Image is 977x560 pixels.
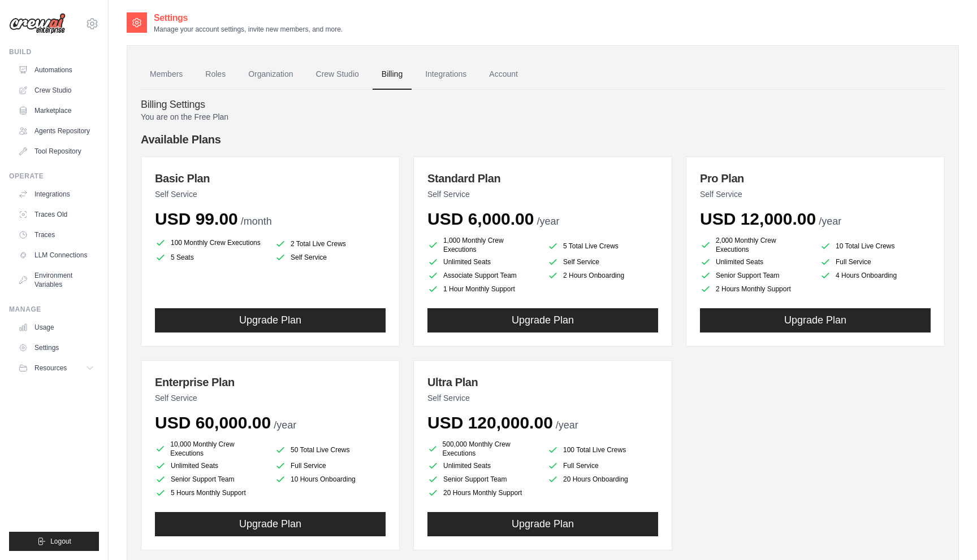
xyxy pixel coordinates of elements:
[275,238,386,250] li: 2 Total Live Crews
[427,236,538,254] li: 1,000 Monthly Crew Executions
[14,61,99,79] a: Automations
[427,189,658,200] p: Self Service
[427,413,553,432] span: USD 120,000.00
[427,170,658,186] h3: Standard Plan
[141,99,945,111] h4: Billing Settings
[547,238,658,254] li: 5 Total Live Crews
[155,374,386,390] h3: Enterprise Plan
[155,440,266,458] li: 10,000 Monthly Crew Executions
[427,283,538,295] li: 1 Hour Monthly Support
[14,142,99,160] a: Tool Repository
[14,246,99,264] a: LLM Connections
[700,256,811,268] li: Unlimited Seats
[275,442,386,458] li: 50 Total Live Crews
[700,236,811,254] li: 2,000 Monthly Crew Executions
[9,305,99,314] div: Manage
[307,59,368,90] a: Crew Studio
[155,209,238,228] span: USD 99.00
[700,308,931,333] button: Upgrade Plan
[196,59,235,90] a: Roles
[14,81,99,99] a: Crew Studio
[819,216,841,227] span: /year
[14,102,99,120] a: Marketplace
[34,364,67,373] span: Resources
[155,252,266,263] li: 5 Seats
[427,474,538,485] li: Senior Support Team
[275,474,386,485] li: 10 Hours Onboarding
[9,532,99,551] button: Logout
[700,170,931,186] h3: Pro Plan
[154,11,343,25] h2: Settings
[427,308,658,333] button: Upgrade Plan
[275,460,386,471] li: Full Service
[427,256,538,268] li: Unlimited Seats
[547,460,658,471] li: Full Service
[274,419,296,431] span: /year
[700,283,811,295] li: 2 Hours Monthly Support
[241,216,272,227] span: /month
[427,460,538,471] li: Unlimited Seats
[700,209,816,228] span: USD 12,000.00
[155,392,386,404] p: Self Service
[14,122,99,140] a: Agents Repository
[820,238,931,254] li: 10 Total Live Crews
[547,442,658,458] li: 100 Total Live Crews
[155,512,386,536] button: Upgrade Plan
[155,460,266,471] li: Unlimited Seats
[820,270,931,281] li: 4 Hours Onboarding
[373,59,412,90] a: Billing
[14,318,99,336] a: Usage
[556,419,578,431] span: /year
[141,111,945,123] p: You are on the Free Plan
[700,189,931,200] p: Self Service
[9,47,99,56] div: Build
[14,266,99,294] a: Environment Variables
[14,226,99,244] a: Traces
[427,512,658,536] button: Upgrade Plan
[427,392,658,404] p: Self Service
[14,205,99,224] a: Traces Old
[14,359,99,377] button: Resources
[154,25,343,34] p: Manage your account settings, invite new members, and more.
[50,537,71,546] span: Logout
[155,413,271,432] span: USD 60,000.00
[239,59,302,90] a: Organization
[427,374,658,390] h3: Ultra Plan
[820,256,931,268] li: Full Service
[14,339,99,357] a: Settings
[9,13,66,34] img: Logo
[547,474,658,485] li: 20 Hours Onboarding
[155,487,266,498] li: 5 Hours Monthly Support
[141,132,945,147] h4: Available Plans
[547,256,658,268] li: Self Service
[141,59,192,90] a: Members
[427,487,538,498] li: 20 Hours Monthly Support
[275,252,386,263] li: Self Service
[427,440,538,458] li: 500,000 Monthly Crew Executions
[416,59,475,90] a: Integrations
[155,170,386,186] h3: Basic Plan
[700,270,811,281] li: Senior Support Team
[537,216,559,227] span: /year
[9,172,99,181] div: Operate
[14,185,99,203] a: Integrations
[155,308,386,333] button: Upgrade Plan
[547,270,658,281] li: 2 Hours Onboarding
[427,270,538,281] li: Associate Support Team
[427,209,534,228] span: USD 6,000.00
[155,474,266,485] li: Senior Support Team
[155,236,266,250] li: 100 Monthly Crew Executions
[480,59,527,90] a: Account
[155,189,386,200] p: Self Service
